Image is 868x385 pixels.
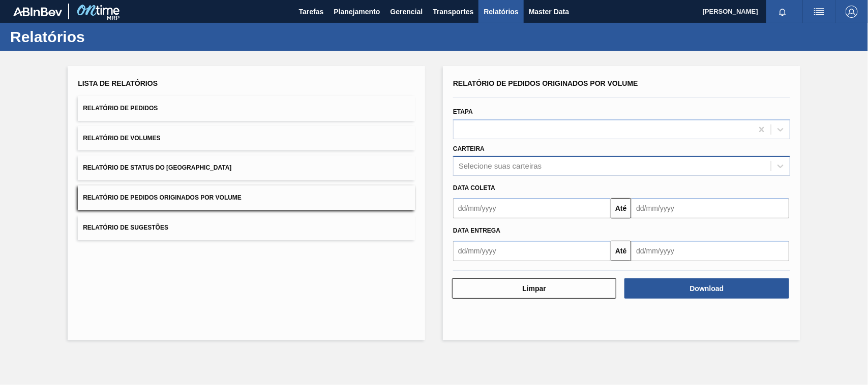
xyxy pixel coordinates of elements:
span: Relatório de Pedidos Originados por Volume [83,194,242,201]
img: TNhmsLtSVTkK8tSr43FrP2fwEKptu5GPRR3wAAAABJRU5ErkJggg== [13,7,62,16]
span: Relatório de Pedidos Originados por Volume [453,79,638,87]
span: Lista de Relatórios [78,79,158,87]
span: Relatório de Sugestões [83,224,168,231]
span: Data coleta [453,184,495,191]
img: userActions [813,6,825,18]
button: Limpar [452,278,616,299]
span: Master Data [529,6,569,18]
label: Etapa [453,108,473,115]
button: Download [624,278,789,299]
button: Até [611,241,631,261]
div: Selecione suas carteiras [459,162,542,171]
span: Gerencial [391,6,423,18]
button: Relatório de Pedidos Originados por Volume [78,185,415,210]
img: Logout [846,6,858,18]
button: Relatório de Status do [GEOGRAPHIC_DATA] [78,155,415,180]
button: Relatório de Volumes [78,126,415,151]
input: dd/mm/yyyy [631,198,789,218]
input: dd/mm/yyyy [453,198,611,218]
input: dd/mm/yyyy [631,241,789,261]
button: Relatório de Pedidos [78,96,415,121]
span: Relatório de Volumes [83,135,160,142]
span: Planejamento [334,6,380,18]
span: Tarefas [299,6,324,18]
button: Até [611,198,631,218]
input: dd/mm/yyyy [453,241,611,261]
span: Relatórios [484,6,518,18]
span: Relatório de Pedidos [83,105,158,112]
span: Relatório de Status do [GEOGRAPHIC_DATA] [83,164,231,171]
h1: Relatórios [10,31,191,43]
label: Carteira [453,145,485,152]
span: Transportes [433,6,473,18]
span: Data entrega [453,227,500,234]
button: Notificações [766,5,799,19]
button: Relatório de Sugestões [78,215,415,240]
